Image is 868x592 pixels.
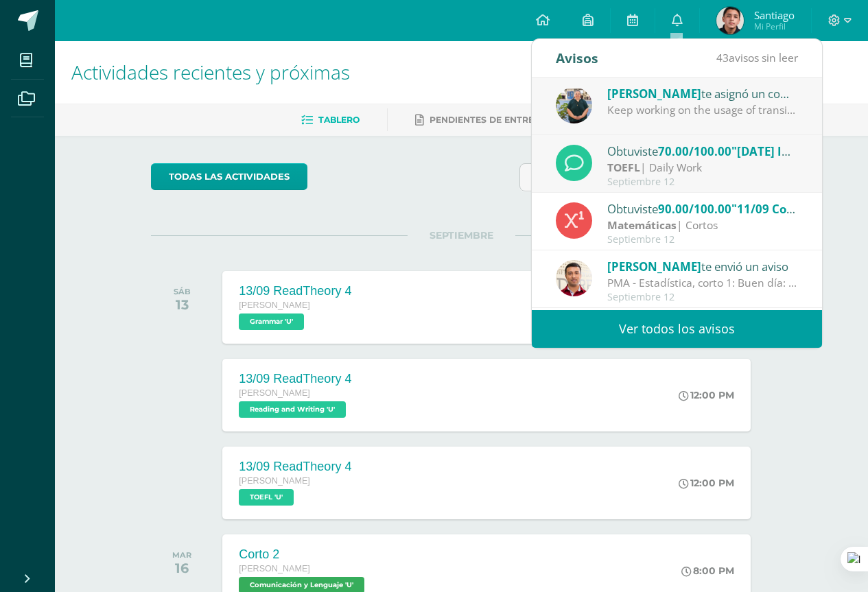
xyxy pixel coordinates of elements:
[239,460,351,474] div: 13/09 ReadTheory 4
[239,372,351,386] div: 13/09 ReadTheory 4
[679,477,734,489] div: 12:00 PM
[151,163,307,190] a: todas las Actividades
[716,7,744,34] img: b81a375a2ba29ccfbe84947ecc58dfa2.png
[658,143,731,159] span: 70.00/100.00
[731,201,863,217] span: "11/09 Corto 1 Cálculo"
[607,257,798,275] div: te envió un aviso
[174,296,191,313] div: 13
[532,310,822,348] a: Ver todos los avisos
[754,21,795,32] span: Mi Perfil
[607,160,640,175] strong: TOEFL
[174,287,191,296] div: SÁB
[607,86,701,102] span: [PERSON_NAME]
[172,550,191,560] div: MAR
[716,50,729,65] span: 43
[754,8,795,22] span: Santiago
[239,489,294,506] span: TOEFL 'U'
[556,260,592,296] img: 8967023db232ea363fa53c906190b046.png
[716,50,798,65] span: avisos sin leer
[318,115,360,125] span: Tablero
[239,564,310,573] span: [PERSON_NAME]
[556,87,592,123] img: d3b263647c2d686994e508e2c9b90e59.png
[520,164,771,191] input: Busca una actividad próxima aquí...
[239,388,310,398] span: [PERSON_NAME]
[239,313,304,330] span: Grammar 'U'
[607,259,701,274] span: [PERSON_NAME]
[607,275,798,291] div: PMA - Estadística, corto 1: Buen día: Por este medio me comunico con usted para informarle que su...
[607,102,798,118] div: Keep working on the usage of transitional words and subject-verb agreement.
[607,234,798,246] div: Septiembre 12
[408,229,515,241] span: SEPTIEMBRE
[679,389,734,401] div: 12:00 PM
[607,176,798,188] div: Septiembre 12
[658,201,731,217] span: 90.00/100.00
[607,292,798,303] div: Septiembre 12
[71,59,350,85] span: Actividades recientes y próximas
[607,160,798,176] div: | Daily Work
[607,142,798,160] div: Obtuviste en
[556,39,598,77] div: Avisos
[607,217,677,233] strong: Matemáticas
[415,109,547,131] a: Pendientes de entrega
[239,547,368,562] div: Corto 2
[430,115,547,125] span: Pendientes de entrega
[607,200,798,217] div: Obtuviste en
[607,217,798,233] div: | Cortos
[607,84,798,102] div: te asignó un comentario en '[DATE] Integrated Writing Task (Template 1)' para 'TOEFL'
[681,565,734,577] div: 8:00 PM
[239,284,351,298] div: 13/09 ReadTheory 4
[239,300,310,310] span: [PERSON_NAME]
[172,560,191,576] div: 16
[301,109,360,131] a: Tablero
[239,476,310,486] span: [PERSON_NAME]
[239,401,346,418] span: Reading and Writing 'U'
